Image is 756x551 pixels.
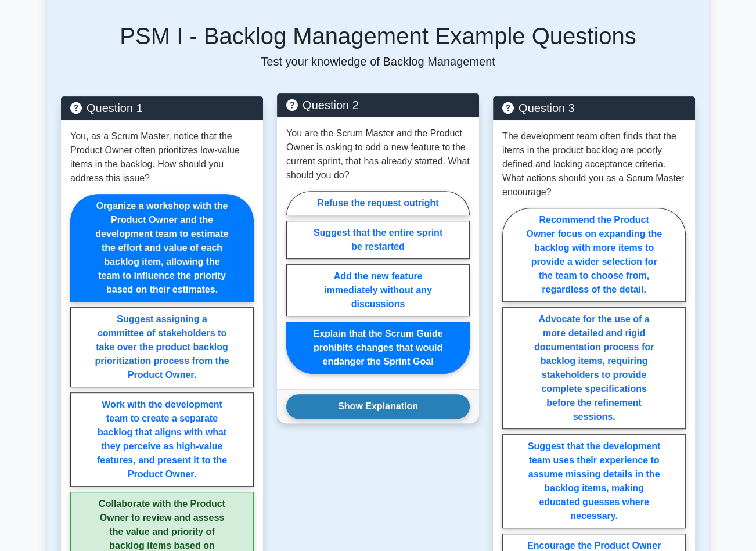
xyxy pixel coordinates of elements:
[502,101,686,115] h5: Question 3
[502,434,686,528] label: Suggest that the development team uses their experience to assume missing details in the backlog ...
[70,194,254,302] label: Organize a workshop with the Product Owner and the development team to estimate the effort and va...
[70,392,254,487] label: Work with the development team to create a separate backlog that aligns with what they perceive a...
[286,264,470,316] label: Add the new feature immediately without any discussions
[502,208,686,302] label: Recommend the Product Owner focus on expanding the backlog with more items to provide a wider sel...
[61,55,695,69] p: Test your knowledge of Backlog Management
[61,22,695,50] h5: PSM I - Backlog Management Example Questions
[502,307,686,429] label: Advocate for the use of a more detailed and rigid documentation process for backlog items, requir...
[286,322,470,374] label: Explain that the Scrum Guide prohibits changes that would endanger the Sprint Goal
[286,127,470,182] p: You are the Scrum Master and the Product Owner is asking to add a new feature to the current spri...
[70,129,254,185] p: You, as a Scrum Master, notice that the Product Owner often prioritizes low-value items in the ba...
[70,307,254,387] label: Suggest assigning a committee of stakeholders to take over the product backlog prioritization pro...
[286,191,470,215] label: Refuse the request outright
[70,101,254,115] h5: Question 1
[502,129,686,199] p: The development team often finds that the items in the product backlog are poorly defined and lac...
[286,394,470,419] button: Show Explanation
[286,98,470,112] h5: Question 2
[286,221,470,259] label: Suggest that the entire sprint be restarted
